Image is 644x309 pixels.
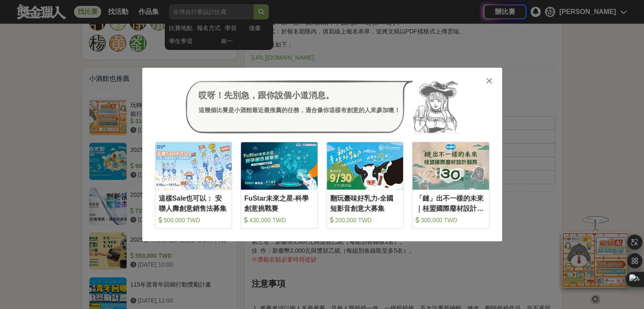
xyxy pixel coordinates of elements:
div: 哎呀！先別急，跟你說個小道消息。 [199,89,400,102]
a: Cover Image翻玩臺味好乳力-全國短影音創意大募集 200,000 TWD [326,142,404,229]
img: Cover Image [155,142,232,189]
div: 430,000 TWD [244,216,314,224]
img: Cover Image [327,142,404,189]
div: FuStar未來之星-科學創意挑戰賽 [244,193,314,212]
a: Cover ImageFuStar未來之星-科學創意挑戰賽 430,000 TWD [240,142,318,229]
a: Cover Image這樣Sale也可以： 安聯人壽創意銷售法募集 500,000 TWD [155,142,232,229]
div: 500,000 TWD [159,216,229,224]
div: 300,000 TWD [416,216,486,224]
a: Cover Image「鏈」出不一樣的未來｜桂盟國際廢材設計競賽 300,000 TWD [412,142,489,229]
img: Cover Image [412,142,489,189]
div: 這樣Sale也可以： 安聯人壽創意銷售法募集 [159,193,229,212]
img: Avatar [413,80,459,134]
div: 「鏈」出不一樣的未來｜桂盟國際廢材設計競賽 [416,193,486,212]
div: 這幾個比賽是小酒館最近最推薦的任務，適合像你這樣有創意的人來參加噢！ [199,106,400,115]
div: 翻玩臺味好乳力-全國短影音創意大募集 [330,193,400,212]
img: Cover Image [241,142,318,189]
div: 200,000 TWD [330,216,400,224]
